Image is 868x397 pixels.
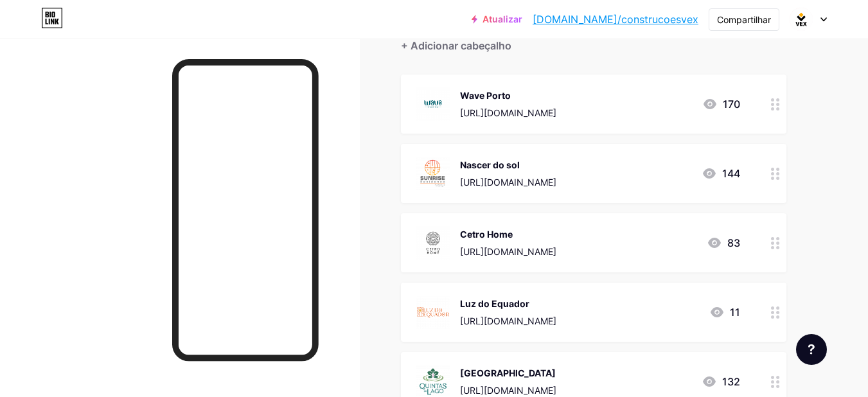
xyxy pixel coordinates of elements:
font: [GEOGRAPHIC_DATA] [460,367,556,378]
font: + Adicionar cabeçalho [401,39,511,52]
img: vexconstrutora [789,7,813,31]
font: Nascer do sol [460,159,520,170]
font: [URL][DOMAIN_NAME] [460,385,556,396]
font: Luz do Equador [460,298,529,309]
font: [URL][DOMAIN_NAME] [460,107,556,118]
font: [URL][DOMAIN_NAME] [460,315,556,326]
img: Nascer do sol [416,157,450,190]
font: 144 [722,167,740,180]
font: Atualizar [483,13,522,24]
font: 83 [727,236,740,249]
font: 170 [723,98,740,110]
img: Wave Porto [416,87,450,121]
a: [DOMAIN_NAME]/construcoesvex [533,12,698,27]
font: Wave Porto [460,90,511,101]
font: 132 [722,375,740,388]
img: Cetro Home [416,226,450,260]
font: Compartilhar [717,14,771,25]
font: [URL][DOMAIN_NAME] [460,177,556,188]
img: Luz do Equador [416,296,450,329]
font: Cetro Home [460,229,513,240]
font: [URL][DOMAIN_NAME] [460,246,556,257]
font: [DOMAIN_NAME]/construcoesvex [533,13,698,26]
font: 11 [730,306,740,319]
